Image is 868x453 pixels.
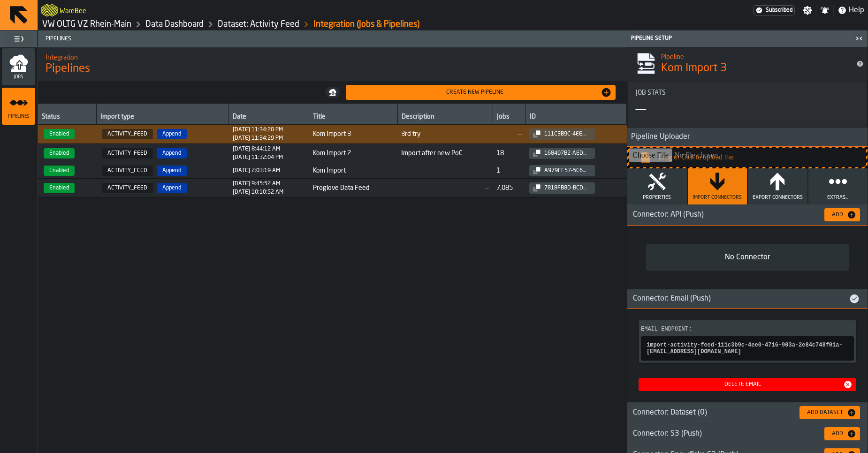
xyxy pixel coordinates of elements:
span: Enabled [44,129,75,139]
span: Kom Import 3 [313,130,394,138]
div: Created at [233,146,283,152]
button: Email Endpoint:import-activity-feed-111c3b9c-4ee0-4716-903a-2e84c748f01a-[EMAIL_ADDRESS][DOMAIN_N... [639,320,856,363]
span: Extras... [827,195,848,201]
div: Description [402,113,489,122]
span: Import after new PoC [401,150,489,157]
span: — [401,167,489,174]
span: Append [157,129,187,139]
div: 111c3b9c-4ee0-4716-903a-2e84c748f01a [541,131,591,137]
h3: title-section-Connector: S3 (Push) [627,423,868,445]
span: Properties [643,195,671,201]
button: button-Delete Email [639,378,856,391]
span: ACTIVITY_FEED [102,166,153,176]
label: button-toggle-Notifications [816,6,833,15]
span: — [401,184,489,192]
div: 18 [496,150,504,157]
div: Add [828,211,847,218]
span: ACTIVITY_FEED [102,148,153,159]
input: Drag or Click to upload the [629,148,866,167]
a: link-to-/wh/i/44979e6c-6f66-405e-9874-c1e29f02a54a [42,19,131,30]
button: button-Create new pipeline [346,85,616,100]
div: Created at [233,167,280,174]
span: Kom Import 3 [661,61,727,76]
button: button-a979ff57-5c62-4029-84e7-5046affb9159 [529,165,595,176]
div: Create new pipeline [350,89,601,96]
nav: Breadcrumb [41,19,453,30]
label: button-toggle-Settings [799,6,816,15]
span: Help [849,5,864,16]
header: Pipeline Setup [627,30,868,47]
span: : [689,326,692,332]
div: Integration (Jobs & Pipelines) [313,19,419,30]
span: Append [157,183,187,193]
h3: title-section-Connector: API (Push) [627,204,868,226]
button: button-168497b2-aed6-46b2-a467-af787bf39279 [529,148,595,159]
span: 3rd try [401,130,489,138]
span: Proglove Data Feed [313,184,394,192]
span: Enabled [44,183,75,193]
div: Connector: S3 (Push) [627,428,817,439]
label: button-toggle-Close me [853,33,866,44]
div: a979ff57-5c62-4029-84e7-5046affb9159 [541,167,591,174]
span: import-activity-feed-111c3b9c-4ee0-4716-903a-2e84c748f01a-[EMAIL_ADDRESS][DOMAIN_NAME] [647,342,848,355]
div: title-Kom Import 3 [627,47,868,81]
li: menu Jobs [2,48,35,86]
div: 7,085 [496,184,513,192]
div: Updated at [233,154,283,161]
button: button-Add [824,427,860,440]
div: No Connector [654,252,841,263]
h2: Sub Title [60,6,86,15]
button: button-7818fb8d-bcd7-4e0d-9768-89b7efb8a0b6 [529,182,595,194]
span: Kom Import 2 [313,150,394,157]
span: Append [157,148,187,159]
span: Jobs [2,75,35,80]
span: Append [157,166,187,176]
div: 1 [496,167,500,174]
div: Email Endpoint [641,326,854,332]
a: link-to-/wh/i/44979e6c-6f66-405e-9874-c1e29f02a54a/data/activity [218,19,299,30]
div: Jobs [497,113,522,122]
h2: Sub Title [46,52,619,61]
div: 7818fb8d-bcd7-4e0d-9768-89b7efb8a0b6 [541,185,591,191]
span: Pipelines [42,36,627,42]
span: ACTIVITY_FEED [102,129,153,139]
div: Import type [100,113,225,122]
h3: title-section-Connector: Email (Push) [627,289,868,309]
span: Pipelines [2,114,35,119]
span: Export Connectors [753,195,803,201]
div: Pipeline Setup [629,35,853,42]
span: Connector: Dataset (0) [633,409,707,416]
div: Add Dataset [803,409,847,416]
div: Connector: Email (Push) [627,293,849,304]
button: button- [325,87,340,98]
div: Add [828,430,847,437]
div: Title [313,113,394,122]
span: Subscribed [766,7,792,14]
span: Import Connectors [693,195,742,201]
div: Updated at [233,135,283,142]
a: link-to-/wh/i/44979e6c-6f66-405e-9874-c1e29f02a54a/settings/billing [753,5,795,15]
h2: Sub Title [661,52,849,61]
span: Enabled [44,166,75,176]
div: KeyValueItem-Email Endpoint [639,320,856,363]
div: Created at [233,181,283,187]
a: link-to-/wh/i/44979e6c-6f66-405e-9874-c1e29f02a54a/data [145,19,204,30]
span: Enabled [44,148,75,159]
div: Date [233,113,305,122]
div: stat-Job Stats [628,82,867,127]
button: button-Add Dataset [799,406,860,419]
div: Status [42,113,92,122]
h3: title-section-[object Object] [627,402,868,423]
h3: title-section-Pipeline Uploader [627,128,868,147]
div: Title [636,89,859,97]
div: Connector: API (Push) [627,209,817,220]
label: button-toggle-Toggle Full Menu [2,32,35,45]
span: Pipeline Uploader [627,131,690,143]
div: Menu Subscription [753,5,795,15]
li: menu Pipelines [2,88,35,125]
div: Created at [233,127,283,133]
div: Updated at [233,189,283,196]
span: — [496,130,522,138]
div: Delete Email [642,381,843,388]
